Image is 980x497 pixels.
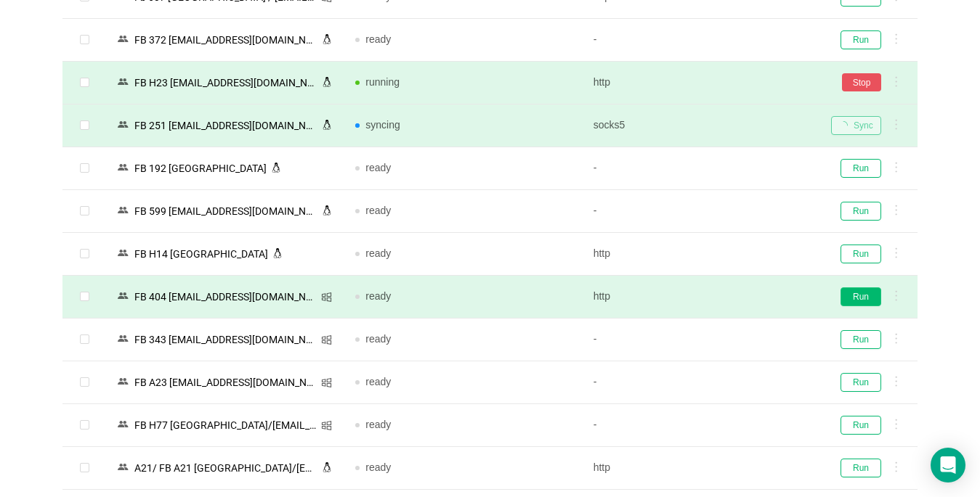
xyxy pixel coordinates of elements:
div: FB Н77 [GEOGRAPHIC_DATA]/[EMAIL_ADDRESS][DOMAIN_NAME] [130,416,321,435]
span: syncing [365,119,400,131]
div: FB 192 [GEOGRAPHIC_DATA] [130,159,271,178]
button: Run [841,287,881,306]
i: icon: windows [321,420,332,431]
i: icon: windows [321,292,332,303]
div: Open Intercom Messenger [931,448,965,482]
td: - [582,190,819,233]
span: ready [365,33,391,45]
span: ready [365,461,391,473]
td: http [582,276,819,319]
i: icon: windows [321,334,332,345]
button: Run [841,330,881,349]
button: Run [841,30,881,49]
td: - [582,147,819,190]
button: Stop [842,73,881,91]
span: ready [365,162,391,173]
span: ready [365,247,391,259]
div: FB H14 [GEOGRAPHIC_DATA] [130,245,272,263]
span: running [365,76,400,88]
td: - [582,361,819,404]
button: Run [841,245,881,263]
td: http [582,62,819,104]
div: FB A23 [EMAIL_ADDRESS][DOMAIN_NAME] [130,373,321,392]
div: FB 372 [EMAIL_ADDRESS][DOMAIN_NAME] [130,30,322,49]
span: ready [365,419,391,430]
span: ready [365,376,391,387]
span: ready [365,205,391,216]
div: FB Н23 [EMAIL_ADDRESS][DOMAIN_NAME] [130,73,322,92]
td: - [582,19,819,62]
td: - [582,404,819,447]
span: ready [365,333,391,345]
div: А21/ FB A21 [GEOGRAPHIC_DATA]/[EMAIL_ADDRESS][DOMAIN_NAME] [130,459,322,477]
button: Run [841,159,881,178]
span: ready [365,290,391,302]
div: FB 251 [EMAIL_ADDRESS][DOMAIN_NAME] [130,116,322,135]
td: http [582,233,819,276]
button: Run [841,416,881,435]
td: socks5 [582,104,819,147]
div: FB 404 [EMAIL_ADDRESS][DOMAIN_NAME] [130,287,321,306]
div: FB 599 [EMAIL_ADDRESS][DOMAIN_NAME] [130,202,322,221]
td: - [582,319,819,361]
div: FB 343 [EMAIL_ADDRESS][DOMAIN_NAME] [130,330,321,349]
button: Run [841,373,881,392]
td: http [582,447,819,490]
button: Run [841,459,881,477]
i: icon: windows [321,377,332,388]
button: Run [841,202,881,221]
